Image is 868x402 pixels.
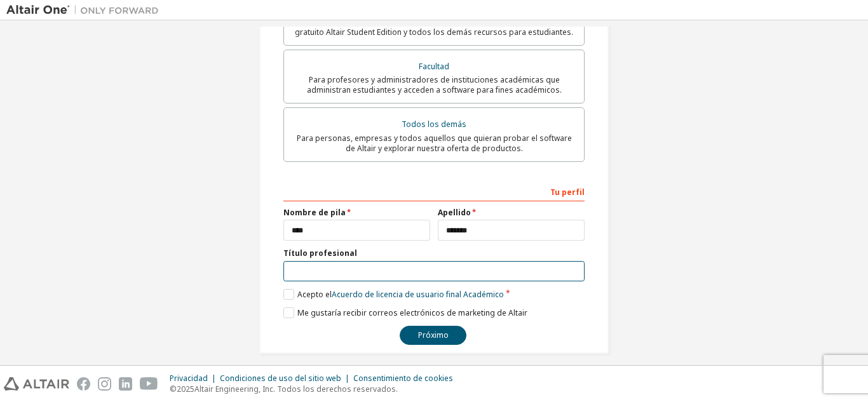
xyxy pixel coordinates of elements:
[307,74,562,95] font: Para profesores y administradores de instituciones académicas que administran estudiantes y acced...
[77,377,90,391] img: facebook.svg
[297,133,572,154] font: Para personas, empresas y todos aquellos que quieran probar el software de Altair y explorar nues...
[419,61,449,72] font: Facultad
[332,289,461,300] font: Acuerdo de licencia de usuario final
[550,187,585,198] font: Tu perfil
[295,17,573,37] font: Para estudiantes actualmente inscritos que buscan acceder al paquete gratuito Altair Student Edit...
[297,307,527,318] font: Me gustaría recibir correos electrónicos de marketing de Altair
[170,373,208,384] font: Privacidad
[402,119,466,130] font: Todos los demás
[463,289,504,300] font: Académico
[283,207,346,218] font: Nombre de pila
[98,377,111,391] img: instagram.svg
[400,326,466,345] button: Próximo
[353,373,453,384] font: Consentimiento de cookies
[418,330,449,340] font: Próximo
[438,207,471,218] font: Apellido
[170,384,177,394] font: ©
[6,4,165,17] img: Altair Uno
[194,384,398,394] font: Altair Engineering, Inc. Todos los derechos reservados.
[140,377,158,391] img: youtube.svg
[297,289,332,300] font: Acepto el
[283,248,357,258] font: Título profesional
[4,377,69,391] img: altair_logo.svg
[119,377,132,391] img: linkedin.svg
[177,384,194,394] font: 2025
[220,373,341,384] font: Condiciones de uso del sitio web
